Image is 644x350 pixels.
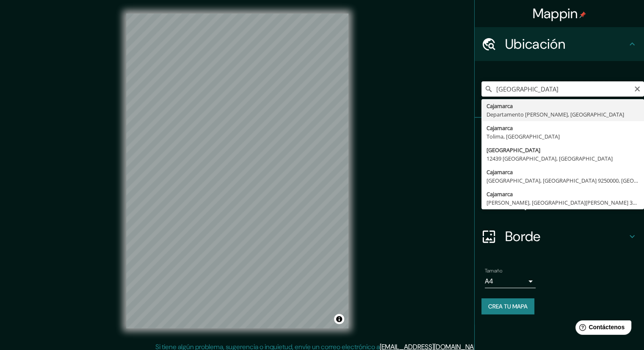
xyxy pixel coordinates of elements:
font: Cajamarca [486,102,513,110]
button: Activar o desactivar atribución [334,314,344,324]
div: Ubicación [475,27,644,61]
input: Elige tu ciudad o zona [481,81,644,97]
button: Claro [634,84,641,92]
font: Mappin [533,5,578,22]
button: Crea tu mapa [481,298,534,314]
canvas: Mapa [126,14,348,328]
font: Ubicación [505,35,565,53]
font: [GEOGRAPHIC_DATA] [486,146,540,154]
div: Borde [475,219,644,253]
font: Cajamarca [486,190,513,198]
font: Borde [505,228,541,245]
font: Cajamarca [486,124,513,132]
font: 12439 [GEOGRAPHIC_DATA], [GEOGRAPHIC_DATA] [486,155,613,162]
iframe: Lanzador de widgets de ayuda [569,317,635,341]
div: Patas [475,118,644,152]
font: Tolima, [GEOGRAPHIC_DATA] [486,133,560,140]
font: Cajamarca [486,168,513,176]
div: Disposición [475,186,644,219]
div: Estilo [475,152,644,186]
img: pin-icon.png [579,11,586,18]
font: Tamaño [485,267,502,274]
font: A4 [485,277,493,286]
font: Departamento [PERSON_NAME], [GEOGRAPHIC_DATA] [486,111,624,118]
font: Crea tu mapa [488,303,528,310]
div: A4 [485,275,536,288]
